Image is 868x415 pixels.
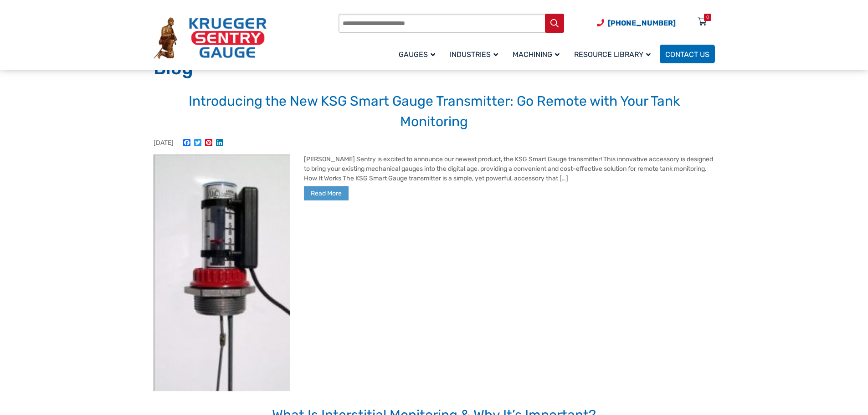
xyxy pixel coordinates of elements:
span: [DATE] [154,139,174,147]
img: Krueger Sentry Gauge [154,17,267,59]
a: Resource Library [569,43,660,65]
span: Resource Library [574,50,651,59]
a: Twitter [192,139,203,148]
span: Industries [450,50,498,59]
a: Pinterest [203,139,214,148]
a: LinkedIn [214,139,225,148]
span: Gauges [399,50,435,59]
a: Contact Us [660,45,715,63]
span: Contact Us [665,50,709,59]
span: [PHONE_NUMBER] [608,19,676,27]
a: Phone Number (920) 434-8860 [597,17,676,29]
div: 0 [706,14,709,21]
a: Introducing the New KSG Smart Gauge Transmitter: Go Remote with Your Tank Monitoring [189,93,680,130]
span: Machining [513,50,560,59]
p: [PERSON_NAME] Sentry is excited to announce our newest product, the KSG Smart Gauge transmitter! ... [154,154,715,183]
a: Read More [304,186,349,200]
a: Industries [444,43,507,65]
a: Facebook [181,139,192,148]
a: Machining [507,43,569,65]
a: Gauges [393,43,444,65]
